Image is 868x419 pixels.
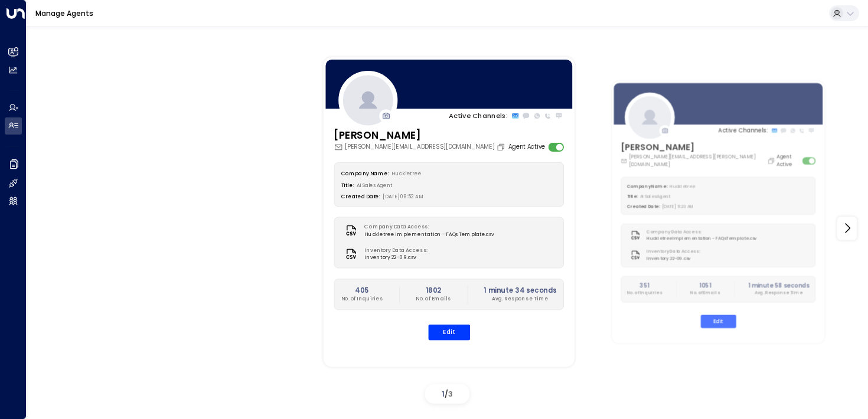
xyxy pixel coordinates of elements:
[691,281,720,289] h2: 1051
[416,285,451,295] h2: 1802
[448,389,453,399] span: 3
[334,142,507,151] div: [PERSON_NAME][EMAIL_ADDRESS][DOMAIN_NAME]
[647,235,757,242] span: Huckletree Implementation - FAQs Template.csv
[383,193,423,199] span: [DATE] 08:52 AM
[627,184,668,189] label: Company Name:
[364,247,428,254] label: Inventory Data Access:
[364,231,494,238] span: Huckletree Implementation - FAQs Template.csv
[647,255,704,261] span: Inventory 22-09.csv
[341,193,380,199] label: Created Date:
[484,285,557,295] h2: 1 minute 34 seconds
[428,325,469,340] button: Edit
[35,8,93,18] a: Manage Agents
[647,229,753,235] label: Company Data Access:
[484,295,557,303] p: Avg. Response Time
[416,295,451,303] p: No. of Emails
[341,169,389,176] label: Company Name:
[647,248,700,255] label: Inventory Data Access:
[777,153,800,168] label: Agent Active
[391,169,421,176] span: Huckletree
[621,140,777,153] h3: [PERSON_NAME]
[748,281,810,289] h2: 1 minute 58 seconds
[670,184,695,189] span: Huckletree
[364,223,490,231] label: Company Data Access:
[449,110,507,120] p: Active Channels:
[768,157,777,165] button: Copy
[627,194,638,199] label: Title:
[701,315,736,328] button: Edit
[508,142,544,151] label: Agent Active
[663,203,694,209] span: [DATE] 11:23 AM
[364,254,432,262] span: Inventory 22-09.csv
[691,290,720,296] p: No. of Emails
[442,389,445,399] span: 1
[719,126,768,135] p: Active Channels:
[341,295,383,303] p: No. of Inquiries
[356,181,392,188] span: AI Sales Agent
[425,384,469,404] div: /
[341,181,354,188] label: Title:
[334,127,507,143] h3: [PERSON_NAME]
[627,203,660,209] label: Created Date:
[748,290,810,296] p: Avg. Response Time
[640,194,671,199] span: AI Sales Agent
[496,142,507,151] button: Copy
[627,281,663,289] h2: 351
[627,290,663,296] p: No. of Inquiries
[621,153,777,168] div: [PERSON_NAME][EMAIL_ADDRESS][PERSON_NAME][DOMAIN_NAME]
[341,285,383,295] h2: 405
